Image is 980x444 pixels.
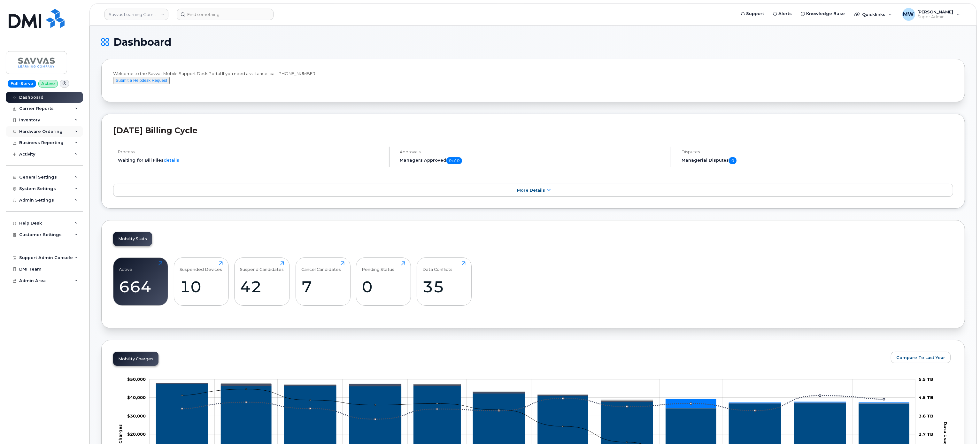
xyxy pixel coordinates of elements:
[127,395,146,400] g: $0
[127,413,146,418] tspan: $30,000
[164,157,179,163] a: details
[301,261,344,302] a: Cancel Candidates7
[919,395,933,400] tspan: 4.5 TB
[422,277,466,296] div: 35
[113,126,953,135] h2: [DATE] Billing Cycle
[240,261,284,302] a: Suspend Candidates42
[118,157,383,163] li: Waiting for Bill Files
[119,261,162,302] a: Active664
[113,37,171,47] span: Dashboard
[127,432,146,437] tspan: $20,000
[127,377,146,382] tspan: $50,000
[301,261,341,272] div: Cancel Candidates
[119,261,133,272] div: Active
[682,157,953,164] h5: Managerial Disputes
[919,432,933,437] tspan: 2.7 TB
[118,425,123,444] tspan: Charges
[362,277,405,296] div: 0
[118,149,383,154] h4: Process
[119,277,162,296] div: 664
[517,188,545,193] span: More Details
[180,261,222,272] div: Suspended Devices
[113,77,170,85] button: Submit a Helpdesk Request
[919,377,933,382] tspan: 5.5 TB
[891,352,951,363] button: Compare To Last Year
[896,355,945,361] span: Compare To Last Year
[127,413,146,418] g: $0
[113,71,953,90] div: Welcome to the Savvas Mobile Support Desk Portal If you need assistance, call [PHONE_NUMBER].
[919,413,933,418] tspan: 3.6 TB
[952,416,975,439] iframe: Messenger Launcher
[240,261,284,272] div: Suspend Candidates
[301,277,344,296] div: 7
[180,261,223,302] a: Suspended Devices10
[127,377,146,382] g: $0
[127,432,146,437] g: $0
[422,261,466,302] a: Data Conflicts35
[729,157,737,164] span: 0
[240,277,284,296] div: 42
[156,383,909,409] g: Roaming
[682,149,953,154] h4: Disputes
[362,261,395,272] div: Pending Status
[422,261,452,272] div: Data Conflicts
[113,78,170,83] a: Submit a Helpdesk Request
[400,149,665,154] h4: Approvals
[180,277,223,296] div: 10
[127,395,146,400] tspan: $40,000
[362,261,405,302] a: Pending Status0
[400,157,665,164] h5: Managers Approved
[446,157,462,164] span: 0 of 0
